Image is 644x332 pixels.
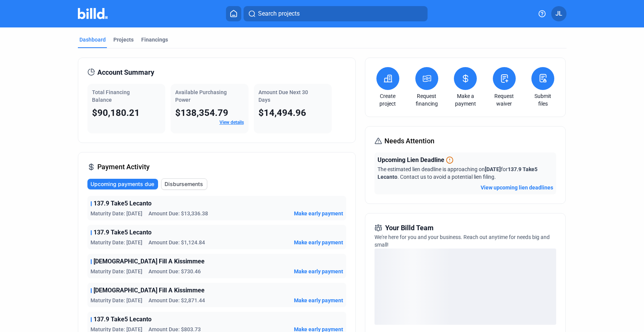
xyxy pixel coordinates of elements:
[148,268,201,275] span: Amount Due: $730.46
[175,107,228,118] span: $138,354.79
[485,166,501,172] span: [DATE]
[87,179,158,189] button: Upcoming payments due
[258,89,308,103] span: Amount Due Next 30 Days
[97,162,150,172] span: Payment Activity
[378,156,444,165] span: Upcoming Lien Deadline
[294,210,343,217] button: Make early payment
[378,166,537,180] span: The estimated lien deadline is approaching on for . Contact us to avoid a potential lien filing.
[385,223,434,233] span: Your Billd Team
[551,6,567,21] button: JL
[491,92,518,107] a: Request waiver
[141,36,168,43] div: Financings
[244,6,428,21] button: Search projects
[90,297,142,304] span: Maturity Date: [DATE]
[97,67,154,78] span: Account Summary
[294,268,343,275] button: Make early payment
[258,107,306,118] span: $14,494.96
[148,210,208,217] span: Amount Due: $13,336.38
[94,199,152,208] span: 137.9 Take5 Lecanto
[78,8,108,19] img: Billd Company Logo
[92,107,140,118] span: $90,180.21
[94,228,152,237] span: 137.9 Take5 Lecanto
[113,36,134,43] div: Projects
[413,92,440,107] a: Request financing
[94,257,205,266] span: [DEMOGRAPHIC_DATA] Fill A Kissimmee
[94,286,205,295] span: [DEMOGRAPHIC_DATA] Fill A Kissimmee
[90,268,142,275] span: Maturity Date: [DATE]
[220,120,244,125] a: View details
[555,9,562,18] span: JL
[384,136,434,146] span: Needs Attention
[165,180,203,188] span: Disbursements
[258,9,300,18] span: Search projects
[374,92,401,107] a: Create project
[79,36,106,43] div: Dashboard
[90,239,142,246] span: Maturity Date: [DATE]
[175,89,227,103] span: Available Purchasing Power
[294,239,343,246] button: Make early payment
[148,239,205,246] span: Amount Due: $1,124.84
[90,210,142,217] span: Maturity Date: [DATE]
[94,315,152,324] span: 137.9 Take5 Lecanto
[294,297,343,304] button: Make early payment
[90,180,154,188] span: Upcoming payments due
[481,184,553,191] button: View upcoming lien deadlines
[92,89,130,103] span: Total Financing Balance
[529,92,556,107] a: Submit files
[374,234,550,248] span: We're here for you and your business. Reach out anytime for needs big and small!
[452,92,479,107] a: Make a payment
[161,178,207,190] button: Disbursements
[148,297,205,304] span: Amount Due: $2,871.44
[374,249,556,325] div: loading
